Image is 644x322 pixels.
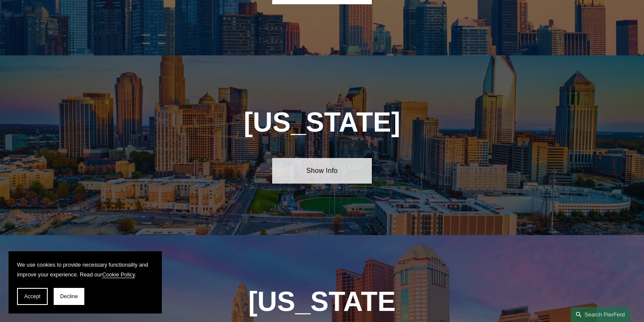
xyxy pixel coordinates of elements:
[571,307,630,322] a: Search this site
[24,293,40,299] span: Accept
[60,293,78,299] span: Decline
[198,107,446,138] h1: [US_STATE]
[102,271,135,278] a: Cookie Policy
[9,251,162,313] section: Cookie banner
[54,288,84,305] button: Decline
[17,260,153,279] p: We use cookies to provide necessary functionality and improve your experience. Read our .
[272,158,371,184] a: Show Info
[17,288,48,305] button: Accept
